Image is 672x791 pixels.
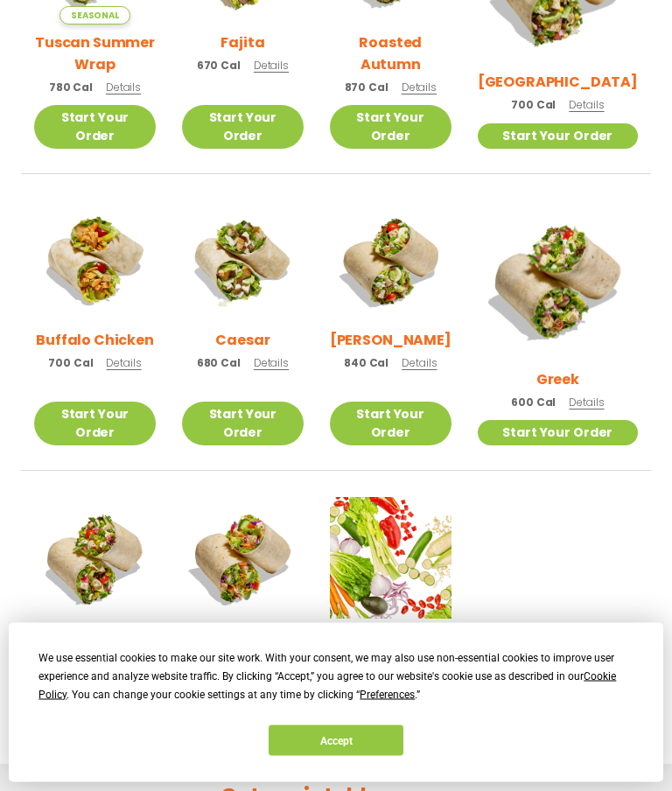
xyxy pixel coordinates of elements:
a: Start Your Order [330,106,451,150]
img: Product photo for Buffalo Chicken Wrap [34,201,156,323]
span: Details [569,395,604,410]
span: 840 Cal [344,356,388,372]
a: Start Your Order [34,106,156,150]
a: Start Your Order [478,124,638,150]
span: Details [106,356,141,371]
span: 780 Cal [49,80,93,96]
img: Product photo for Jalapeño Ranch Wrap [34,498,156,619]
span: 680 Cal [197,356,241,372]
span: Details [569,98,604,113]
h2: Roasted Autumn [330,32,451,76]
span: 670 Cal [197,59,241,74]
a: Start Your Order [34,402,156,446]
span: Details [402,80,437,95]
img: Product photo for Thai Wrap [182,498,304,619]
h2: Caesar [215,330,269,352]
span: Details [254,59,289,73]
div: Cookie Consent Prompt [9,623,663,782]
h2: Buffalo Chicken [36,330,154,352]
span: Preferences [360,689,415,701]
a: Start Your Order [330,402,451,446]
span: Details [402,356,437,371]
span: Seasonal [59,7,130,25]
a: Start Your Order [182,402,304,446]
img: Product photo for Greek Wrap [478,201,638,361]
h2: [PERSON_NAME] [330,330,451,352]
span: 600 Cal [511,395,556,411]
span: Details [106,80,141,95]
h2: Tuscan Summer Wrap [34,32,156,76]
span: Details [254,356,289,371]
a: Start Your Order [182,106,304,150]
img: Product photo for Build Your Own [330,498,451,619]
span: 870 Cal [345,80,388,96]
img: Product photo for Cobb Wrap [330,201,451,323]
span: 700 Cal [511,98,556,114]
h2: [GEOGRAPHIC_DATA] [478,72,638,94]
div: We use essential cookies to make our site work. With your consent, we may also use non-essential ... [38,649,633,704]
h2: Greek [536,369,579,391]
img: Product photo for Caesar Wrap [182,201,304,323]
button: Accept [269,725,403,756]
span: 700 Cal [48,356,93,372]
a: Start Your Order [478,421,638,446]
h2: Fajita [220,32,264,54]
